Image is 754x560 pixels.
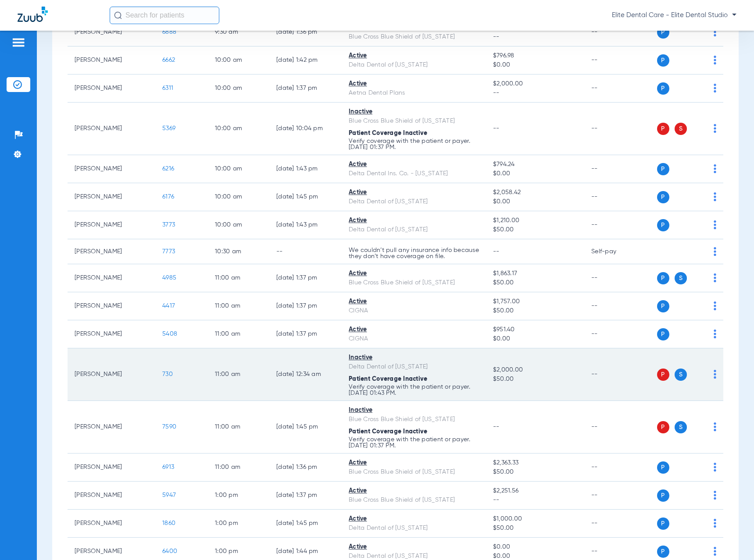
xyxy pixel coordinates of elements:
[269,18,342,46] td: [DATE] 1:36 PM
[269,482,342,510] td: [DATE] 1:37 PM
[68,46,155,74] td: [PERSON_NAME]
[493,197,577,206] span: $0.00
[349,130,427,136] span: Patient Coverage Inactive
[714,28,716,36] img: group-dot-blue.svg
[349,334,479,344] div: CIGNA
[657,163,669,175] span: P
[349,524,479,533] div: Delta Dental of [US_STATE]
[493,306,577,315] span: $50.00
[162,424,176,430] span: 7590
[714,463,716,471] img: group-dot-blue.svg
[68,155,155,183] td: [PERSON_NAME]
[162,520,175,526] span: 1860
[714,192,716,201] img: group-dot-blue.svg
[493,468,577,477] span: $50.00
[349,188,479,197] div: Active
[208,18,269,46] td: 9:30 AM
[675,272,687,284] span: S
[162,548,177,554] span: 6400
[68,482,155,510] td: [PERSON_NAME]
[349,429,427,435] span: Patient Coverage Inactive
[269,211,342,239] td: [DATE] 1:43 PM
[162,248,175,255] span: 7773
[162,492,176,498] span: 5947
[493,424,500,430] span: --
[493,278,577,287] span: $50.00
[349,117,479,126] div: Blue Cross Blue Shield of [US_STATE]
[349,297,479,306] div: Active
[162,57,175,63] span: 6662
[68,239,155,264] td: [PERSON_NAME]
[208,239,269,264] td: 10:30 AM
[657,328,669,340] span: P
[584,211,643,239] td: --
[68,264,155,292] td: [PERSON_NAME]
[162,222,175,228] span: 3773
[208,454,269,482] td: 11:00 AM
[493,169,577,178] span: $0.00
[269,401,342,454] td: [DATE] 1:45 PM
[493,89,577,98] span: --
[714,301,716,310] img: group-dot-blue.svg
[493,458,577,468] span: $2,363.33
[110,7,219,24] input: Search for patients
[162,303,175,309] span: 4417
[208,211,269,239] td: 10:00 AM
[714,56,716,64] img: group-dot-blue.svg
[493,79,577,89] span: $2,000.00
[349,278,479,287] div: Blue Cross Blue Shield of [US_STATE]
[710,518,754,560] iframe: Chat Widget
[493,125,500,131] span: --
[269,454,342,482] td: [DATE] 1:36 PM
[714,370,716,379] img: group-dot-blue.svg
[68,103,155,155] td: [PERSON_NAME]
[584,510,643,538] td: --
[349,415,479,424] div: Blue Cross Blue Shield of [US_STATE]
[493,514,577,524] span: $1,000.00
[349,306,479,315] div: CIGNA
[584,292,643,320] td: --
[208,320,269,348] td: 11:00 AM
[714,330,716,338] img: group-dot-blue.svg
[349,486,479,496] div: Active
[584,239,643,264] td: Self-pay
[493,60,577,70] span: $0.00
[657,300,669,312] span: P
[584,74,643,103] td: --
[349,32,479,42] div: Blue Cross Blue Shield of [US_STATE]
[675,123,687,135] span: S
[349,353,479,362] div: Inactive
[493,365,577,375] span: $2,000.00
[68,348,155,401] td: [PERSON_NAME]
[208,103,269,155] td: 10:00 AM
[349,362,479,372] div: Delta Dental of [US_STATE]
[584,401,643,454] td: --
[68,18,155,46] td: [PERSON_NAME]
[493,216,577,225] span: $1,210.00
[714,164,716,173] img: group-dot-blue.svg
[584,482,643,510] td: --
[162,85,173,91] span: 6311
[714,84,716,92] img: group-dot-blue.svg
[584,454,643,482] td: --
[269,510,342,538] td: [DATE] 1:45 PM
[162,371,173,377] span: 730
[208,264,269,292] td: 11:00 AM
[269,292,342,320] td: [DATE] 1:37 PM
[657,369,669,381] span: P
[493,542,577,552] span: $0.00
[675,421,687,433] span: S
[208,183,269,211] td: 10:00 AM
[162,125,175,131] span: 5369
[657,54,669,67] span: P
[493,334,577,344] span: $0.00
[349,51,479,60] div: Active
[208,401,269,454] td: 11:00 AM
[714,273,716,282] img: group-dot-blue.svg
[208,348,269,401] td: 11:00 AM
[584,264,643,292] td: --
[714,422,716,431] img: group-dot-blue.svg
[68,510,155,538] td: [PERSON_NAME]
[349,542,479,552] div: Active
